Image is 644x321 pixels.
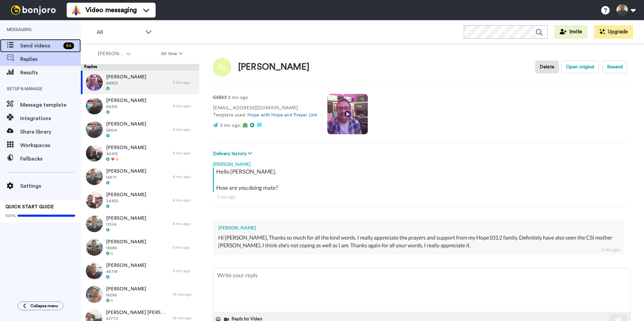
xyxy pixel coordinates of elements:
button: [PERSON_NAME] [82,48,146,60]
a: [PERSON_NAME]648533 mo ago [81,71,199,94]
span: Settings [20,182,81,190]
span: [PERSON_NAME] [PERSON_NAME] [106,309,169,316]
span: 3 mo ago [220,123,240,128]
div: 9 mo ago [172,268,196,274]
span: [PERSON_NAME] [106,121,146,128]
div: 4 mo ago [172,103,196,109]
button: Open original [561,61,599,73]
a: Hope with Hope and Prayer Link [247,113,317,117]
span: Send videos [20,42,61,50]
span: 56104 [106,128,146,133]
span: Fallbacks [20,155,81,163]
strong: 64853 [213,95,227,100]
img: vm-color.svg [71,5,82,15]
a: [PERSON_NAME]404124 mo ago [81,141,199,165]
span: 24452 [106,198,146,204]
button: Upgrade [594,25,633,39]
span: [PERSON_NAME] [106,262,146,269]
img: b73f2f42-7411-4fd0-b7e4-6d2e4ea7972e-thumb.jpg [86,121,103,138]
p: : 3 mo ago [213,94,317,101]
p: [EMAIL_ADDRESS][DOMAIN_NAME] Template used: [213,105,317,119]
button: Collapse menu [18,301,63,310]
div: 3 mo ago [601,246,620,253]
button: All time [146,48,198,60]
a: [PERSON_NAME]643104 mo ago [81,94,199,118]
span: 64853 [106,80,146,86]
span: 18286 [106,292,146,298]
span: [PERSON_NAME] [106,168,146,175]
span: Workspaces [20,141,81,149]
div: [PERSON_NAME] [213,157,631,168]
a: [PERSON_NAME]561044 mo ago [81,118,199,141]
div: 4 mo ago [172,221,196,226]
a: [PERSON_NAME]131944 mo ago [81,212,199,236]
img: b388fa8b-a8d3-428b-886b-ff8c972f3614-thumb.jpg [86,168,103,185]
div: 4 mo ago [172,174,196,179]
span: Message template [20,101,81,109]
span: [PERSON_NAME] [98,50,125,57]
img: Image of Aaron Lyte-Mason [213,58,231,76]
span: All [97,28,142,36]
button: Resend [603,61,627,73]
span: Share library [20,128,81,136]
div: 5 mo ago [172,245,196,250]
div: Hi [PERSON_NAME], Thanks so much for all the kind words. I really appreciate the prayers and supp... [218,234,618,249]
span: [PERSON_NAME] [106,286,146,292]
span: 100% [5,213,16,218]
span: [PERSON_NAME] [106,97,146,104]
button: Invite [554,25,587,39]
span: [PERSON_NAME] [106,191,146,198]
span: 18688 [106,245,146,251]
a: [PERSON_NAME]487189 mo ago [81,259,199,283]
a: [PERSON_NAME]244524 mo ago [81,188,199,212]
span: 64310 [106,104,146,109]
a: [PERSON_NAME]186885 mo ago [81,236,199,259]
span: 13194 [106,222,146,227]
img: bj-logo-header-white.svg [8,5,59,15]
span: 16971 [106,175,146,180]
span: QUICK START GUIDE [5,205,54,209]
div: 10 mo ago [172,315,196,321]
button: Delete [535,61,559,73]
div: 3 mo ago [217,193,626,200]
div: 84 [63,42,74,49]
img: 80b18e00-6bac-4d7f-94e9-5787d5f21137-thumb.jpg [86,192,103,209]
div: 4 mo ago [172,198,196,203]
div: [PERSON_NAME] [238,62,310,72]
img: 66c9e3fa-3e9d-47ca-be51-84bd33f78bd1-thumb.jpg [86,215,103,232]
a: [PERSON_NAME]169714 mo ago [81,165,199,188]
div: Replies [81,64,199,71]
span: 40412 [106,151,146,156]
div: [PERSON_NAME] [218,224,618,231]
div: 4 mo ago [172,127,196,132]
span: [PERSON_NAME] [106,215,146,222]
div: Hello [PERSON_NAME], How are you doing mate? [216,168,629,192]
div: 3 mo ago [172,80,196,85]
span: Results [20,69,81,77]
img: eed9b4bb-bb48-42ef-b3a9-9bd096b89701-thumb.jpg [86,98,103,114]
span: [PERSON_NAME] [106,144,146,151]
img: c6725855-242c-490f-8c52-a593217653bc-thumb.jpg [86,239,103,256]
img: dab2de59-dee5-43cc-bfdd-7a79c87d6859-thumb.jpg [86,262,103,279]
img: d44139b0-5c7c-4eac-96b0-ca34e33333bc-thumb.jpg [86,74,103,91]
img: 79988387-70a2-4624-bd67-e7fe74815dd2-thumb.jpg [86,286,103,303]
span: 48718 [106,269,146,274]
span: Integrations [20,114,81,122]
div: 4 mo ago [172,150,196,156]
span: [PERSON_NAME] [106,239,146,245]
a: [PERSON_NAME]1828610 mo ago [81,283,199,306]
span: [PERSON_NAME] [106,74,146,80]
span: Replies [20,55,81,63]
div: 10 mo ago [172,292,196,297]
span: Collapse menu [30,303,58,309]
img: a195c189-e08c-420b-ae45-29ca1477a79d-thumb.jpg [86,145,103,162]
span: Video messaging [86,5,137,15]
button: Delivery history [213,150,254,157]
